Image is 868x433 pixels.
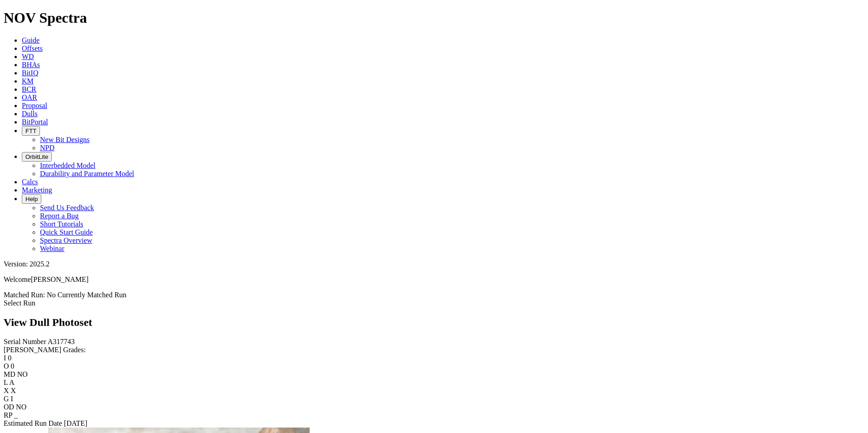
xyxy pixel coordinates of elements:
[40,212,79,220] a: Report a Bug
[11,387,16,394] span: X
[11,362,15,370] span: 0
[22,36,39,44] a: Guide
[22,44,43,52] a: Offsets
[22,110,38,118] a: Dulls
[22,194,41,204] button: Help
[40,170,134,177] a: Durability and Parameter Model
[25,196,38,202] span: Help
[4,387,9,394] label: X
[40,220,84,228] a: Short Tutorials
[22,61,40,69] a: BHAs
[40,228,93,236] a: Quick Start Guide
[22,118,48,126] a: BitPortal
[4,411,12,419] label: RP
[25,128,36,134] span: FTT
[40,136,89,143] a: New Bit Designs
[4,299,35,307] a: Select Run
[4,316,864,329] h2: View Dull Photoset
[22,85,36,93] a: BCR
[4,362,9,370] label: O
[40,245,64,252] a: Webinar
[48,338,75,345] span: A317743
[4,346,864,354] div: [PERSON_NAME] Grades:
[22,69,38,77] a: BitIQ
[22,186,52,194] a: Marketing
[22,102,47,109] a: Proposal
[64,419,88,427] span: [DATE]
[4,403,14,411] label: OD
[22,126,40,136] button: FTT
[4,276,864,284] p: Welcome
[4,338,46,345] label: Serial Number
[40,162,95,169] a: Interbedded Model
[22,53,34,60] a: WD
[4,370,15,378] label: MD
[25,153,48,160] span: OrbitLite
[4,419,62,427] label: Estimated Run Date
[47,291,127,299] span: No Currently Matched Run
[4,379,8,386] label: L
[16,403,26,411] span: NO
[31,276,89,283] span: [PERSON_NAME]
[14,411,18,419] span: _
[4,260,864,268] div: Version: 2025.2
[17,370,28,378] span: NO
[22,178,38,186] a: Calcs
[4,354,6,362] label: I
[9,379,15,386] span: A
[22,152,52,162] button: OrbitLite
[40,204,94,212] a: Send Us Feedback
[40,236,92,244] a: Spectra Overview
[11,395,13,403] span: I
[4,10,864,26] h1: NOV Spectra
[8,354,11,362] span: 0
[40,144,54,152] a: NPD
[4,395,9,403] label: G
[4,291,45,299] span: Matched Run:
[22,77,34,85] a: KM
[22,93,37,101] a: OAR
